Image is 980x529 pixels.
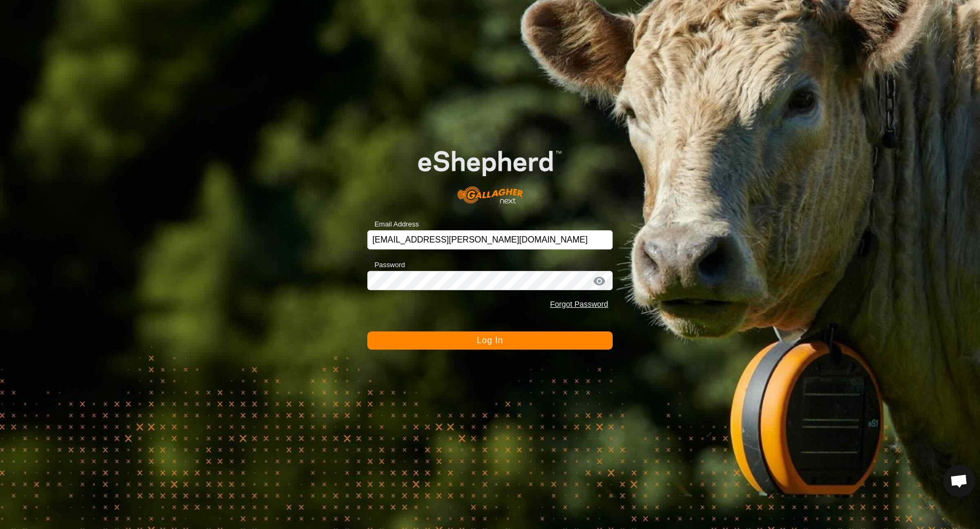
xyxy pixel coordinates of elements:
img: E-shepherd Logo [392,130,588,214]
input: Email Address [367,230,612,250]
span: Log In [477,336,503,345]
a: Forgot Password [550,300,608,308]
button: Log In [367,331,612,350]
label: Password [367,260,405,270]
label: Email Address [367,219,419,230]
a: Open chat [943,465,975,497]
